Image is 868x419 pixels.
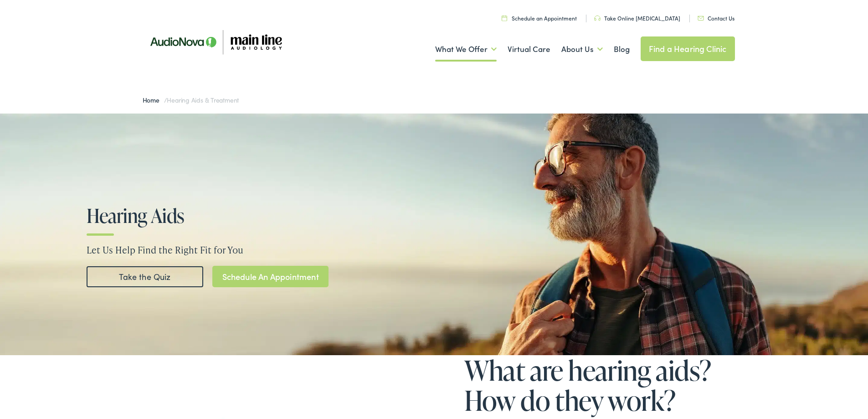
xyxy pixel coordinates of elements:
[435,32,497,66] a: What We Offer
[87,266,203,287] a: Take the Quiz
[87,205,400,226] h1: Hearing Aids
[143,95,164,104] a: Home
[502,14,577,22] a: Schedule an Appointment
[167,95,239,104] span: Hearing Aids & Treatment
[502,15,507,21] img: utility icon
[698,16,704,21] img: utility icon
[698,14,734,22] a: Contact Us
[143,95,239,104] span: /
[508,32,550,66] a: Virtual Care
[594,16,601,21] img: utility icon
[614,32,630,66] a: Blog
[87,243,781,257] p: Let Us Help Find the Right Fit for You
[561,32,603,66] a: About Us
[594,14,680,22] a: Take Online [MEDICAL_DATA]
[641,36,735,61] a: Find a Hearing Clinic
[212,266,329,287] a: Schedule An Appointment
